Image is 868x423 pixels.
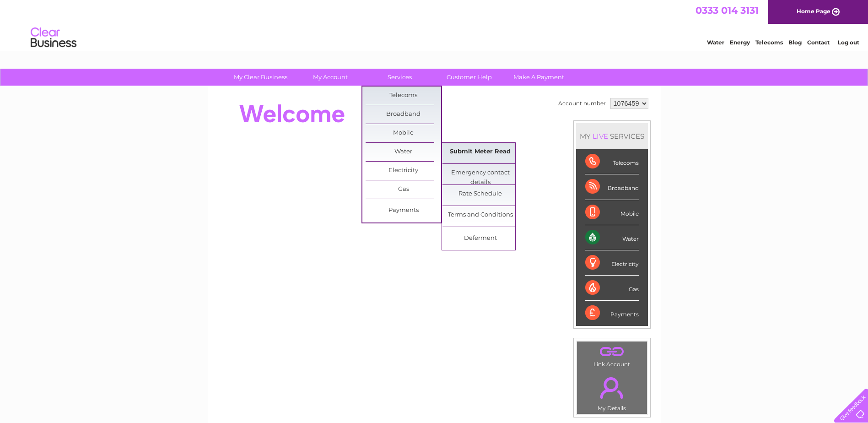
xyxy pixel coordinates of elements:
a: Make A Payment [501,69,577,86]
a: Telecoms [366,87,441,105]
a: Broadband [366,105,441,124]
a: Electricity [366,162,441,180]
a: . [579,372,645,404]
div: Broadband [585,174,639,200]
div: Water [585,225,639,250]
a: Emergency contact details [442,164,518,182]
div: Telecoms [585,149,639,174]
a: Contact [807,39,830,46]
div: Clear Business is a trading name of Verastar Limited (registered in [GEOGRAPHIC_DATA] No. 3667643... [218,5,651,44]
td: Link Account [577,341,647,370]
a: Services [362,69,437,86]
a: Telecoms [755,39,783,46]
a: Deferment [442,229,518,248]
a: My Clear Business [223,69,298,86]
div: MY SERVICES [576,123,648,149]
a: Blog [788,39,802,46]
a: Payments [366,201,441,220]
div: Electricity [585,250,639,276]
a: . [579,344,645,360]
a: Mobile [366,124,441,142]
a: Customer Help [431,69,507,86]
a: Log out [838,39,859,46]
a: Terms and Conditions [442,206,518,224]
img: logo.png [30,24,77,52]
a: Rate Schedule [442,185,518,203]
td: My Details [577,369,647,414]
a: Gas [366,180,441,199]
a: Water [707,39,724,46]
a: Submit Meter Read [442,143,518,161]
div: Mobile [585,200,639,225]
div: Gas [585,276,639,301]
div: LIVE [591,132,610,141]
a: 0333 014 3131 [695,5,759,16]
a: My Account [292,69,368,86]
div: Payments [585,301,639,325]
a: Energy [730,39,750,46]
a: Water [366,143,441,161]
td: Account number [556,96,608,111]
